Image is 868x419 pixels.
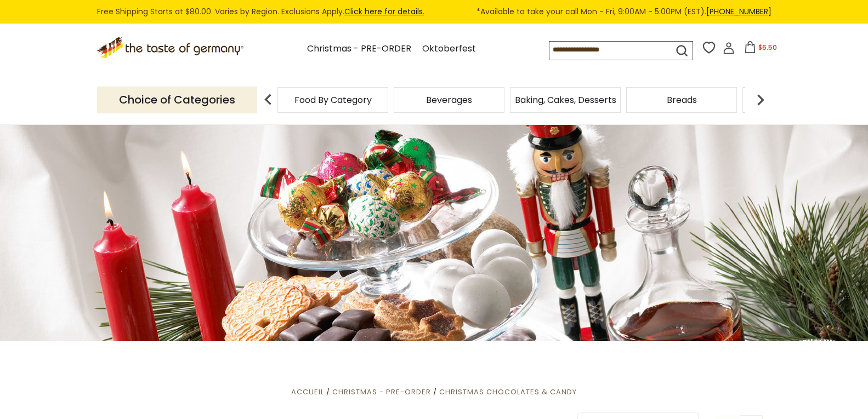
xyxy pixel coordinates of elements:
[439,387,577,397] a: Christmas Chocolates & Candy
[426,96,472,104] a: Beverages
[422,42,476,56] a: Oktoberfest
[515,96,616,104] a: Baking, Cakes, Desserts
[97,87,257,113] p: Choice of Categories
[758,43,777,52] span: $6.50
[332,387,431,397] a: Christmas - PRE-ORDER
[291,387,324,397] a: Accueil
[307,42,411,56] a: Christmas - PRE-ORDER
[344,6,424,17] a: Click here for details.
[97,5,771,18] div: Free Shipping Starts at $80.00. Varies by Region. Exclusions Apply.
[750,89,771,111] img: next arrow
[257,89,279,111] img: previous arrow
[294,96,372,104] a: Food By Category
[737,41,784,58] button: $6.50
[667,96,697,104] a: Breads
[476,5,771,18] span: *Available to take your call Mon - Fri, 9:00AM - 5:00PM (EST).
[706,6,771,17] a: [PHONE_NUMBER]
